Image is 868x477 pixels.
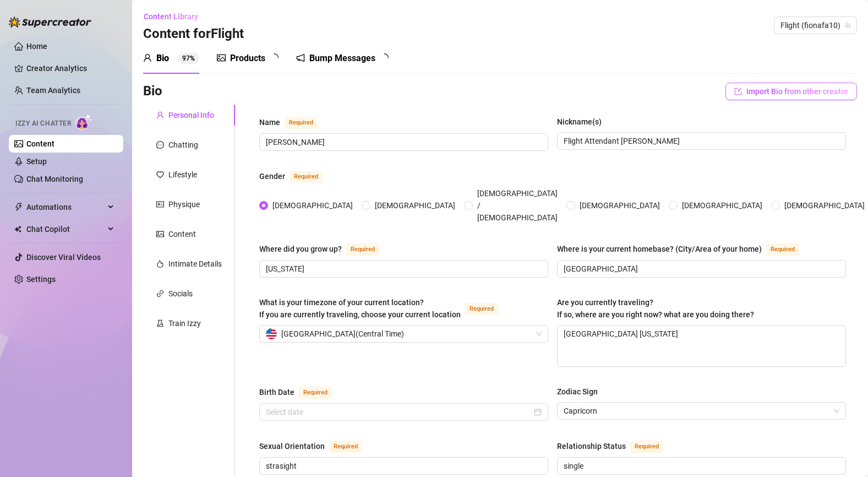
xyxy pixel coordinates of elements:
a: Creator Analytics [26,59,114,77]
h3: Bio [143,83,162,100]
span: Automations [26,198,105,216]
label: Sexual Orientation [259,440,374,453]
span: Required [299,387,332,399]
span: Required [329,441,362,453]
div: Gender [259,170,285,182]
div: Sexual Orientation [259,440,325,452]
label: Where is your current homebase? (City/Area of your home) [557,242,811,256]
span: [DEMOGRAPHIC_DATA] / [DEMOGRAPHIC_DATA] [473,187,562,224]
span: Required [285,117,318,129]
span: Required [465,303,498,315]
span: thunderbolt [14,203,23,212]
input: Name [266,136,539,148]
div: Nickname(s) [557,116,602,128]
a: Settings [26,275,56,284]
label: Where did you grow up? [259,242,391,256]
div: Content [168,228,196,240]
span: heart [156,171,164,178]
span: notification [296,53,305,62]
a: Content [26,139,54,148]
span: Chat Copilot [26,220,105,238]
div: Name [259,116,280,128]
span: link [156,290,164,297]
div: Birth Date [259,386,294,398]
input: Where is your current homebase? (City/Area of your home) [564,263,837,275]
img: Chat Copilot [14,225,21,233]
span: Izzy AI Chatter [15,118,71,129]
sup: 97% [178,53,199,64]
div: Train Izzy [168,317,201,329]
div: Lifestyle [168,169,197,181]
a: Chat Monitoring [26,175,83,183]
span: picture [217,53,226,62]
label: Name [259,116,330,129]
button: Import Bio from other creator [725,83,857,100]
div: Relationship Status [557,440,626,452]
input: Relationship Status [564,460,837,472]
span: Required [766,243,799,256]
span: picture [156,230,164,238]
h3: Content for Flight [143,25,244,43]
label: Birth Date [259,386,344,399]
div: Bio [156,52,169,65]
div: Bump Messages [309,52,375,65]
span: Flight (fionafa10) [780,17,850,34]
span: user [143,53,152,62]
span: user [156,111,164,119]
span: Required [630,441,663,453]
span: Content Library [144,12,198,21]
span: loading [378,52,390,64]
label: Relationship Status [557,440,675,453]
label: Gender [259,170,335,183]
span: What is your timezone of your current location? If you are currently traveling, choose your curre... [259,298,461,319]
div: Chatting [168,139,198,151]
span: [DEMOGRAPHIC_DATA] [370,199,460,212]
a: Setup [26,157,47,166]
span: experiment [156,319,164,327]
input: Where did you grow up? [266,263,539,275]
span: idcard [156,200,164,208]
div: Physique [168,198,200,210]
div: Socials [168,288,193,300]
span: [DEMOGRAPHIC_DATA] [575,199,664,212]
span: [GEOGRAPHIC_DATA] ( Central Time ) [281,326,404,342]
button: Content Library [143,8,207,25]
div: Intimate Details [168,258,222,270]
span: [DEMOGRAPHIC_DATA] [678,199,767,212]
span: loading [268,52,280,64]
a: Discover Viral Videos [26,253,101,262]
input: Birth Date [266,406,532,418]
span: Import Bio from other creator [746,87,848,96]
img: us [266,328,277,339]
div: Where is your current homebase? (City/Area of your home) [557,243,762,255]
label: Nickname(s) [557,116,609,128]
input: Nickname(s) [564,135,837,147]
span: Required [290,171,323,183]
div: Products [230,52,265,65]
img: AI Chatter [75,114,92,130]
textarea: [GEOGRAPHIC_DATA] [US_STATE] [558,326,845,366]
img: logo-BBDzfeDw.svg [9,17,91,28]
div: Zodiac Sign [557,386,598,398]
input: Sexual Orientation [266,460,539,472]
a: Team Analytics [26,86,80,95]
a: Home [26,42,47,51]
span: [DEMOGRAPHIC_DATA] [268,199,357,212]
span: import [734,88,742,95]
span: team [844,22,851,29]
span: Are you currently traveling? If so, where are you right now? what are you doing there? [557,298,754,319]
label: Zodiac Sign [557,386,605,398]
div: Personal Info [168,109,214,121]
span: fire [156,260,164,268]
span: message [156,141,164,149]
span: Capricorn [564,403,839,419]
div: Where did you grow up? [259,243,342,255]
span: Required [346,243,379,256]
